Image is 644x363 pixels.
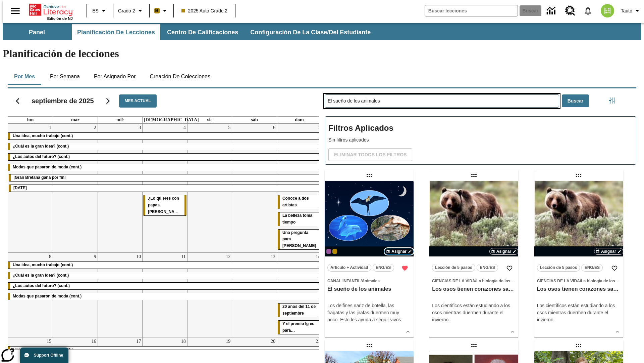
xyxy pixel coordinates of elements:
a: 4 de septiembre de 2025 [182,124,187,132]
a: Notificaciones [579,2,597,19]
button: Ver más [612,327,623,337]
button: Añadir a mis Favoritas [608,262,621,274]
button: ENG/ES [581,264,603,272]
span: Asignar [601,248,616,254]
span: Edición de NJ [47,16,73,21]
button: Support Offline [20,348,68,363]
div: ¿Cuál es la gran idea? (cont.) [8,143,322,150]
div: ¿Los autos del futuro? (cont.) [8,283,322,289]
span: ¿Los autos del futuro? (cont.) [13,154,70,159]
button: Seguir [99,92,116,110]
td: 8 de septiembre de 2025 [8,253,53,337]
span: Asignar [391,248,407,254]
a: 11 de septiembre de 2025 [180,253,187,261]
span: ¡Gran Bretaña gana por fin! [13,175,66,180]
button: Centro de calificaciones [162,24,244,40]
span: Ciencias de la Vida [432,279,475,283]
button: Grado: Grado 2, Elige un grado [115,5,147,17]
a: 2 de septiembre de 2025 [93,124,98,132]
h1: Planificación de lecciones [3,47,641,60]
a: Centro de recursos, Se abrirá en una pestaña nueva. [561,2,579,20]
a: 19 de septiembre de 2025 [224,337,232,346]
a: 21 de septiembre de 2025 [314,337,322,346]
button: Boost El color de la clase es anaranjado claro. Cambiar el color de la clase. [152,5,171,17]
span: Conoce a dos artistas [282,196,309,207]
div: New 2025 class [332,249,337,254]
span: Configuración de la clase/del estudiante [250,29,371,36]
a: sábado [250,117,259,123]
td: 7 de septiembre de 2025 [277,124,322,253]
span: La biología de los sistemas humanos y la salud [476,279,567,283]
span: ENG/ES [585,264,600,271]
div: 20 años del 11 de septiembre [278,304,321,317]
div: Lección arrastrable: El sueño de los animales [364,170,375,181]
p: Sin filtros aplicados [328,136,633,144]
span: B [155,6,159,15]
button: Lección de 5 pasos [432,264,475,272]
div: lesson details [534,181,623,337]
a: viernes [205,117,214,123]
div: Lección arrastrable: Los osos tienen corazones sanos, pero ¿por qué? [573,170,584,181]
span: Animales [362,279,379,283]
button: Perfil/Configuración [618,5,644,17]
a: 6 de septiembre de 2025 [272,124,277,132]
span: Panel [29,29,45,36]
a: miércoles [115,117,125,123]
div: Una pregunta para Joplin [278,230,321,250]
a: martes [70,117,81,123]
button: Asignar Elegir fechas [594,248,623,255]
div: Filtros Aplicados [325,116,636,165]
div: Portada [29,2,73,21]
img: avatar image [601,4,614,17]
div: Lección arrastrable: La doctora de los perezosos [573,340,584,351]
span: Una idea, mucho trabajo (cont.) [13,133,73,138]
td: 4 de septiembre de 2025 [143,124,187,253]
button: ENG/ES [477,264,498,272]
input: Buscar lecciones [325,95,559,107]
span: Support Offline [34,353,63,358]
a: 8 de septiembre de 2025 [48,253,53,261]
span: Tauto [621,7,632,14]
div: Conoce a dos artistas [278,195,321,209]
td: 6 de septiembre de 2025 [232,124,277,253]
td: 11 de septiembre de 2025 [143,253,187,337]
button: Por asignado por [89,69,141,85]
div: Una idea, mucho trabajo (cont.) [8,133,322,139]
div: lesson details [429,181,518,337]
h3: Los osos tienen corazones sanos, pero ¿por qué? [537,286,621,293]
button: Asignar Elegir fechas [384,248,414,255]
h2: Filtros Aplicados [328,120,633,136]
span: / [580,279,581,283]
div: Modas que pasaron de moda (cont.) [8,293,322,300]
span: Lección de 5 pasos [540,264,577,271]
button: Creación de colecciones [144,69,216,85]
div: Subbarra de navegación [3,23,641,40]
a: 17 de septiembre de 2025 [135,337,142,346]
a: 14 de septiembre de 2025 [314,253,322,261]
a: lunes [26,117,35,123]
span: Una idea, mucho trabajo (cont.) [13,263,73,267]
div: ¿Lo quieres con papas fritas? [143,195,186,215]
span: 2025 Auto Grade 2 [181,7,228,14]
span: Una idea, mucho trabajo (cont.) [13,347,73,352]
div: Modas que pasaron de moda (cont.) [8,164,322,171]
span: Día del Trabajo [13,186,27,190]
a: Centro de información [543,2,561,20]
button: Menú lateral de filtros [605,94,619,107]
span: Artículo + Actividad [330,264,368,271]
button: Planificación de lecciones [72,24,160,40]
input: Buscar campo [425,5,518,16]
span: Ciencias de la Vida [537,279,580,283]
button: Asignar Elegir fechas [489,248,519,255]
button: ENG/ES [373,264,394,272]
span: Lección de 5 pasos [435,264,472,271]
span: Canal Infantil [327,279,361,283]
div: Lección arrastrable: Los osos tienen corazones sanos, pero ¿por qué? [469,170,479,181]
a: 15 de septiembre de 2025 [45,337,53,346]
button: Ver más [507,327,518,337]
span: Una pregunta para Joplin [282,230,316,248]
span: ENG/ES [480,264,495,271]
a: 9 de septiembre de 2025 [93,253,98,261]
button: Ver más [403,327,413,337]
